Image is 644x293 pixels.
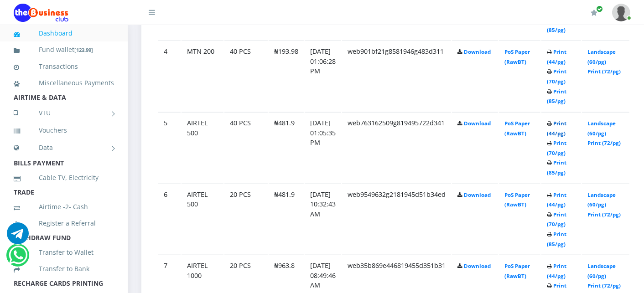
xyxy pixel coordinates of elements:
[547,191,566,208] a: Print (44/pg)
[587,262,616,279] a: Landscape (60/pg)
[587,48,616,65] a: Landscape (60/pg)
[464,191,491,198] a: Download
[14,258,114,279] a: Transfer to Bank
[504,262,530,279] a: PoS Paper (RawBT)
[342,112,451,183] td: web763162509g819495722d341
[14,39,114,61] a: Fund wallet[123.99]
[14,136,114,159] a: Data
[504,48,530,65] a: PoS Paper (RawBT)
[305,184,341,254] td: [DATE] 10:32:43 AM
[342,184,451,254] td: web9549632g2181945d51b34ed
[587,120,616,137] a: Landscape (60/pg)
[182,41,223,111] td: MTN 200
[547,16,566,33] a: Print (85/pg)
[14,4,68,22] img: Logo
[269,184,304,254] td: ₦481.9
[504,191,530,208] a: PoS Paper (RawBT)
[596,5,603,12] span: Renew/Upgrade Subscription
[224,184,268,254] td: 20 PCS
[547,139,566,156] a: Print (70/pg)
[547,48,566,65] a: Print (44/pg)
[504,120,530,137] a: PoS Paper (RawBT)
[547,120,566,137] a: Print (44/pg)
[547,231,566,247] a: Print (85/pg)
[269,41,304,111] td: ₦193.98
[14,102,114,124] a: VTU
[591,9,597,16] i: Renew/Upgrade Subscription
[158,184,181,254] td: 6
[14,213,114,234] a: Register a Referral
[14,23,114,44] a: Dashboard
[547,211,566,228] a: Print (70/pg)
[464,262,491,269] a: Download
[14,167,114,188] a: Cable TV, Electricity
[224,112,268,183] td: 40 PCS
[182,112,223,183] td: AIRTEL 500
[14,196,114,217] a: Airtime -2- Cash
[224,41,268,111] td: 40 PCS
[269,112,304,183] td: ₦481.9
[158,112,181,183] td: 5
[587,68,621,75] a: Print (72/pg)
[182,184,223,254] td: AIRTEL 500
[74,46,93,53] small: [ ]
[14,56,114,77] a: Transactions
[464,48,491,55] a: Download
[547,159,566,176] a: Print (85/pg)
[547,68,566,85] a: Print (70/pg)
[76,46,91,53] b: 123.99
[587,282,621,289] a: Print (72/pg)
[14,120,114,141] a: Vouchers
[305,112,341,183] td: [DATE] 01:05:35 PM
[7,229,29,244] a: Chat for support
[612,4,630,21] img: User
[464,120,491,127] a: Download
[547,262,566,279] a: Print (44/pg)
[305,41,341,111] td: [DATE] 01:06:28 PM
[14,242,114,263] a: Transfer to Wallet
[547,88,566,105] a: Print (85/pg)
[587,211,621,218] a: Print (72/pg)
[158,41,181,111] td: 4
[14,72,114,93] a: Miscellaneous Payments
[587,139,621,146] a: Print (72/pg)
[9,251,27,266] a: Chat for support
[342,41,451,111] td: web901bf21g8581946g483d311
[587,191,616,208] a: Landscape (60/pg)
